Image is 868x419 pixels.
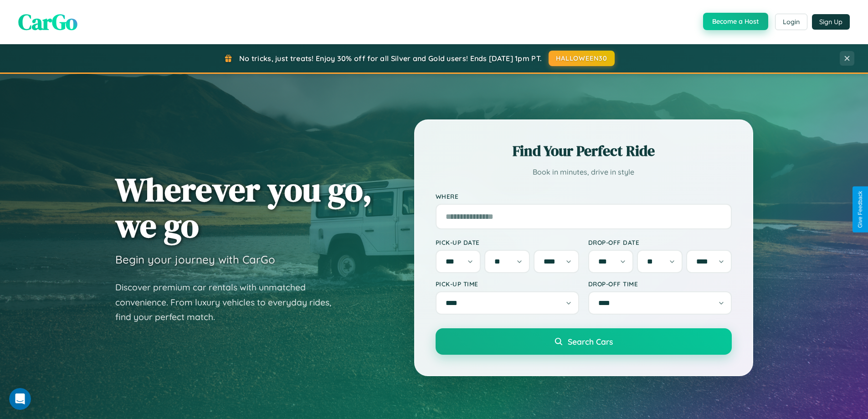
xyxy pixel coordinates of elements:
button: Become a Host [703,13,768,30]
label: Drop-off Time [588,280,732,288]
label: Pick-up Time [436,280,579,288]
h3: Begin your journey with CarGo [115,253,275,266]
button: Sign Up [812,14,850,30]
div: Give Feedback [857,191,863,228]
iframe: Intercom live chat [9,388,31,410]
p: Discover premium car rentals with unmatched convenience. From luxury vehicles to everyday rides, ... [115,280,343,325]
span: CarGo [18,7,77,37]
h2: Find Your Perfect Ride [436,141,732,161]
span: No tricks, just treats! Enjoy 30% off for all Silver and Gold users! Ends [DATE] 1pm PT. [239,54,542,63]
p: Book in minutes, drive in style [436,166,732,179]
button: HALLOWEEN30 [549,51,615,66]
button: Login [775,14,807,30]
label: Where [436,192,732,200]
span: Search Cars [568,336,613,347]
h1: Wherever you go, we go [115,171,372,243]
label: Drop-off Date [588,238,732,246]
label: Pick-up Date [436,238,579,246]
button: Search Cars [436,328,732,355]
